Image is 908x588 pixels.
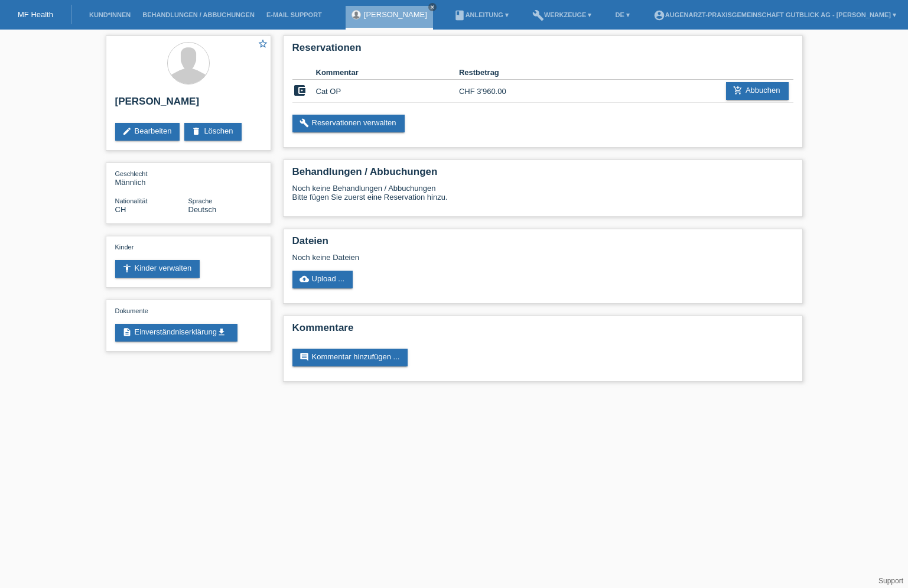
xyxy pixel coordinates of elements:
[292,235,793,253] h2: Dateien
[292,42,793,60] h2: Reservationen
[115,205,126,214] span: Schweiz
[115,123,180,141] a: editBearbeiten
[292,271,353,288] a: cloud_uploadUpload ...
[188,197,213,204] span: Sprache
[83,11,136,18] a: Kund*innen
[115,169,188,187] div: Männlich
[122,327,132,337] i: description
[292,166,793,184] h2: Behandlungen / Abbuchungen
[454,9,466,21] i: book
[217,327,226,337] i: get_app
[136,11,261,18] a: Behandlungen / Abbuchungen
[364,10,427,19] a: [PERSON_NAME]
[878,577,903,585] a: Support
[292,115,405,132] a: buildReservationen verwalten
[609,11,635,18] a: DE ▾
[429,4,435,10] i: close
[191,126,201,136] i: delete
[115,324,237,342] a: descriptionEinverständniserklärungget_app
[258,38,268,51] a: star_border
[18,10,53,19] a: MF Health
[316,66,459,80] th: Kommentar
[115,307,148,314] span: Dokumente
[122,126,132,136] i: edit
[292,184,793,210] div: Noch keine Behandlungen / Abbuchungen Bitte fügen Sie zuerst eine Reservation hinzu.
[292,83,307,98] i: account_balance_wallet
[115,243,134,251] span: Kinder
[122,264,132,273] i: accessibility_new
[653,9,665,21] i: account_circle
[300,118,309,128] i: build
[292,349,408,366] a: commentKommentar hinzufügen ...
[115,260,200,278] a: accessibility_newKinder verwalten
[115,96,262,113] h2: [PERSON_NAME]
[459,66,531,80] th: Restbetrag
[647,11,902,18] a: account_circleAugenarzt-Praxisgemeinschaft Gutblick AG - [PERSON_NAME] ▾
[261,11,328,18] a: E-Mail Support
[459,80,531,103] td: CHF 3'960.00
[532,9,544,21] i: build
[292,253,653,262] div: Noch keine Dateien
[115,170,148,177] span: Geschlecht
[428,3,437,11] a: close
[292,322,793,340] h2: Kommentare
[300,274,309,284] i: cloud_upload
[733,86,743,95] i: add_shopping_cart
[316,80,459,103] td: Cat OP
[300,352,309,362] i: comment
[258,38,268,49] i: star_border
[726,82,789,100] a: add_shopping_cartAbbuchen
[448,11,515,18] a: bookAnleitung ▾
[115,197,148,204] span: Nationalität
[188,205,217,214] span: Deutsch
[184,123,241,141] a: deleteLöschen
[526,11,598,18] a: buildWerkzeuge ▾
